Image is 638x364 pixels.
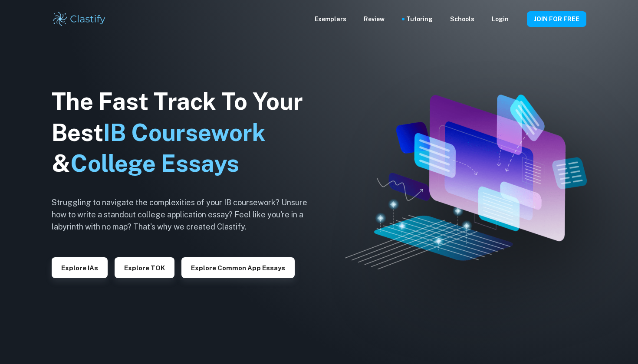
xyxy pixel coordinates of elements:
img: Clastify hero [345,95,587,269]
a: Login [492,14,509,24]
button: Explore TOK [115,257,174,278]
button: JOIN FOR FREE [527,11,586,27]
h6: Struggling to navigate the complexities of your IB coursework? Unsure how to write a standout col... [52,197,321,233]
a: Explore TOK [115,263,174,272]
button: Explore Common App essays [181,257,295,278]
p: Exemplars [315,14,346,24]
p: Review [364,14,385,24]
img: Clastify logo [52,10,107,28]
a: Tutoring [406,14,433,24]
a: Schools [450,14,474,24]
h1: The Fast Track To Your Best & [52,86,321,180]
span: IB Coursework [103,119,266,146]
button: Help and Feedback [516,17,520,21]
span: College Essays [70,150,239,177]
a: Explore Common App essays [181,263,295,272]
a: Explore IAs [52,263,108,272]
button: Explore IAs [52,257,108,278]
